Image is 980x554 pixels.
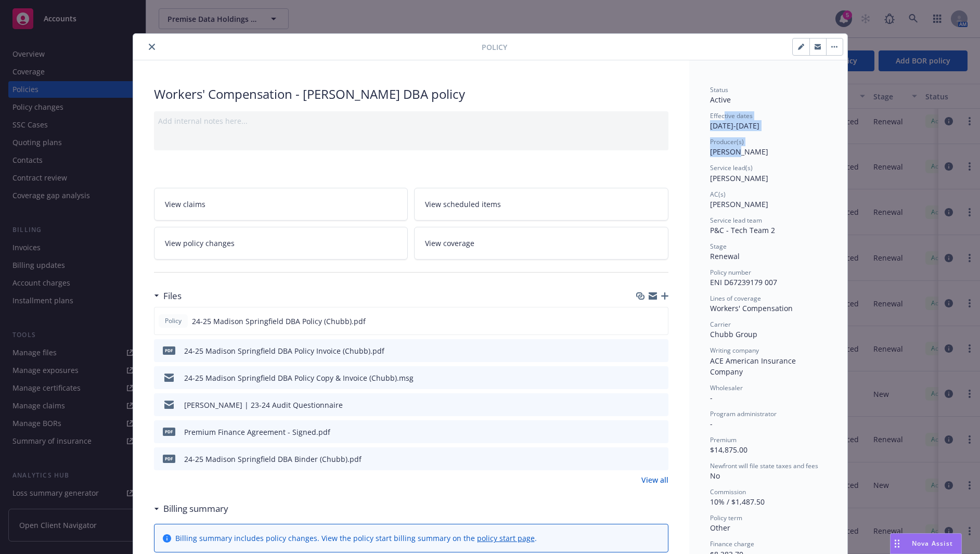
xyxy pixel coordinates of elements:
[638,345,647,356] button: download file
[710,435,737,444] span: Premium
[710,277,777,287] span: ENI D67239179 007
[638,454,647,465] button: download file
[158,115,664,126] div: Add internal notes here...
[710,216,762,225] span: Service lead team
[710,393,713,403] span: -
[710,173,768,183] span: [PERSON_NAME]
[163,428,175,435] span: pdf
[192,316,366,327] span: 24-25 Madison Springfield DBA Policy (Chubb).pdf
[184,372,414,383] div: 24-25 Madison Springfield DBA Policy Copy & Invoice (Chubb).msg
[425,238,474,249] span: View coverage
[710,539,754,548] span: Finance charge
[165,238,235,249] span: View policy changes
[163,502,228,516] h3: Billing summary
[154,227,408,260] a: View policy changes
[655,427,664,437] button: preview file
[414,227,668,260] a: View coverage
[710,523,730,533] span: Other
[710,356,798,377] span: ACE American Insurance Company
[655,400,664,410] button: preview file
[710,329,757,339] span: Chubb Group
[710,137,744,146] span: Producer(s)
[710,471,720,481] span: No
[655,454,664,465] button: preview file
[175,533,537,544] div: Billing summary includes policy changes. View the policy start billing summary on the .
[414,188,668,221] a: View scheduled items
[710,111,827,131] div: [DATE] - [DATE]
[710,497,765,507] span: 10% / $1,487.50
[184,400,343,410] div: [PERSON_NAME] | 23-24 Audit Questionnaire
[184,427,330,437] div: Premium Finance Agreement - Signed.pdf
[710,190,726,199] span: AC(s)
[710,487,746,496] span: Commission
[710,419,713,429] span: -
[154,502,228,516] div: Billing summary
[710,251,740,261] span: Renewal
[638,427,647,437] button: download file
[184,345,384,356] div: 24-25 Madison Springfield DBA Policy Invoice (Chubb).pdf
[710,445,747,455] span: $14,875.00
[710,147,768,157] span: [PERSON_NAME]
[710,163,753,172] span: Service lead(s)
[163,455,175,462] span: pdf
[184,454,362,465] div: 24-25 Madison Springfield DBA Binder (Chubb).pdf
[146,41,158,53] button: close
[482,42,507,53] span: Policy
[638,316,646,327] button: download file
[710,346,759,355] span: Writing company
[425,199,501,210] span: View scheduled items
[710,294,761,303] span: Lines of coverage
[163,346,175,354] span: pdf
[163,289,182,303] h3: Files
[710,95,731,105] span: Active
[710,111,753,120] span: Effective dates
[710,303,793,313] span: Workers' Compensation
[710,242,727,251] span: Stage
[912,539,953,548] span: Nova Assist
[154,289,182,303] div: Files
[710,225,775,235] span: P&C - Tech Team 2
[655,372,664,383] button: preview file
[655,345,664,356] button: preview file
[710,320,731,329] span: Carrier
[638,372,647,383] button: download file
[710,268,751,277] span: Policy number
[154,85,668,103] div: Workers' Compensation - [PERSON_NAME] DBA policy
[891,534,904,553] div: Drag to move
[710,85,728,94] span: Status
[710,199,768,209] span: [PERSON_NAME]
[163,316,184,326] span: Policy
[710,383,743,392] span: Wholesaler
[165,199,205,210] span: View claims
[654,316,664,327] button: preview file
[890,533,962,554] button: Nova Assist
[638,400,647,410] button: download file
[710,461,818,470] span: Newfront will file state taxes and fees
[641,474,668,485] a: View all
[154,188,408,221] a: View claims
[477,533,535,543] a: policy start page
[710,409,777,418] span: Program administrator
[710,513,742,522] span: Policy term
